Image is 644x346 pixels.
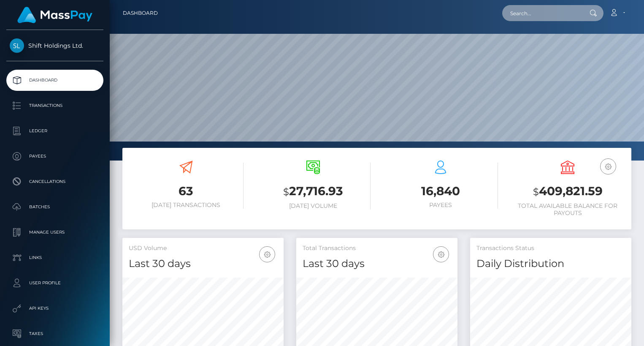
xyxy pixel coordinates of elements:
input: Search... [502,5,582,21]
h5: USD Volume [129,244,277,253]
h5: Transactions Status [476,244,625,253]
p: Payees [10,150,100,163]
h4: Daily Distribution [476,256,625,271]
h6: Total Available Balance for Payouts [511,202,625,217]
h3: 27,716.93 [256,183,371,200]
a: Transactions [6,95,103,116]
p: Cancellations [10,175,100,188]
h4: Last 30 days [129,256,277,271]
p: Ledger [10,125,100,137]
h4: Last 30 days [303,256,451,271]
a: User Profile [6,272,103,294]
h3: 16,840 [383,183,498,199]
a: Batches [6,196,103,218]
p: User Profile [10,277,100,289]
a: Payees [6,146,103,167]
h6: Payees [383,202,498,209]
h6: [DATE] Transactions [129,202,244,209]
h3: 409,821.59 [511,183,625,200]
p: Transactions [10,99,100,112]
img: MassPay Logo [17,7,92,23]
h5: Total Transactions [303,244,451,253]
p: Batches [10,201,100,213]
small: $ [283,186,289,198]
a: API Keys [6,298,103,319]
a: Manage Users [6,222,103,243]
p: Manage Users [10,226,100,239]
a: Dashboard [6,70,103,91]
a: Taxes [6,323,103,344]
p: Dashboard [10,74,100,87]
span: Shift Holdings Ltd. [6,42,103,49]
p: Links [10,251,100,264]
small: $ [533,186,539,198]
img: Shift Holdings Ltd. [10,38,24,53]
a: Ledger [6,120,103,142]
a: Cancellations [6,171,103,192]
p: API Keys [10,302,100,315]
p: Taxes [10,327,100,340]
h3: 63 [129,183,244,199]
a: Links [6,247,103,268]
a: Dashboard [123,4,158,22]
h6: [DATE] Volume [256,202,371,210]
